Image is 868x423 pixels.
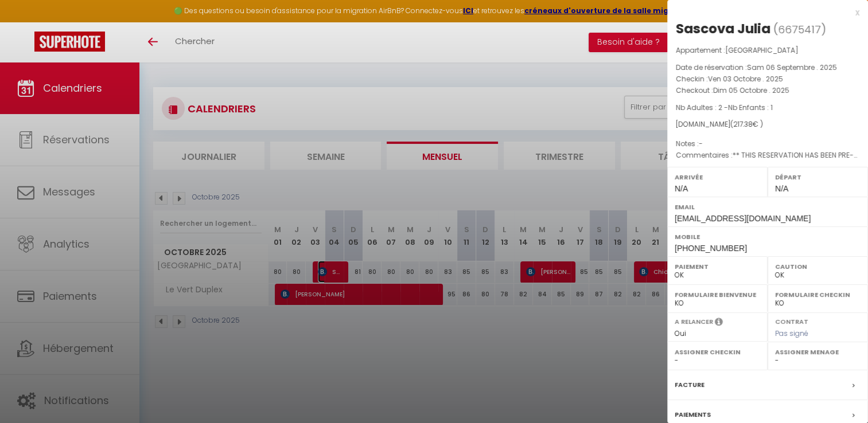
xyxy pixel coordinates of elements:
[676,138,859,150] p: Notes :
[775,171,861,183] label: Départ
[675,231,861,242] label: Mobile
[725,45,799,55] span: [GEOGRAPHIC_DATA]
[676,103,773,112] span: Nb Adultes : 2 -
[675,317,713,327] label: A relancer
[773,21,826,37] span: ( )
[676,19,770,38] div: Sascova Julia
[715,317,723,330] i: Sélectionner OUI si vous souhaiter envoyer les séquences de messages post-checkout
[676,45,859,56] p: Appartement :
[675,409,711,421] label: Paiements
[775,346,861,358] label: Assigner Menage
[775,261,861,272] label: Caution
[775,317,808,324] label: Contrat
[675,379,704,391] label: Facture
[676,85,859,96] p: Checkout :
[708,74,783,84] span: Ven 03 Octobre . 2025
[675,289,760,300] label: Formulaire Bienvenue
[675,171,760,183] label: Arrivée
[778,22,821,37] span: 6675417
[675,201,861,213] label: Email
[733,119,753,129] span: 217.38
[699,139,703,148] span: -
[675,244,747,253] span: [PHONE_NUMBER]
[775,184,788,193] span: N/A
[675,214,811,223] span: [EMAIL_ADDRESS][DOMAIN_NAME]
[713,85,789,95] span: Dim 05 Octobre . 2025
[775,328,808,338] span: Pas signé
[730,119,763,129] span: ( € )
[675,346,760,358] label: Assigner Checkin
[676,73,859,85] p: Checkin :
[9,5,44,39] button: Ouvrir le widget de chat LiveChat
[676,62,859,73] p: Date de réservation :
[676,150,859,161] p: Commentaires :
[675,261,760,272] label: Paiement
[675,184,688,193] span: N/A
[747,62,837,72] span: Sam 06 Septembre . 2025
[676,119,859,130] div: [DOMAIN_NAME]
[775,289,861,300] label: Formulaire Checkin
[728,103,773,112] span: Nb Enfants : 1
[667,6,859,19] div: x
